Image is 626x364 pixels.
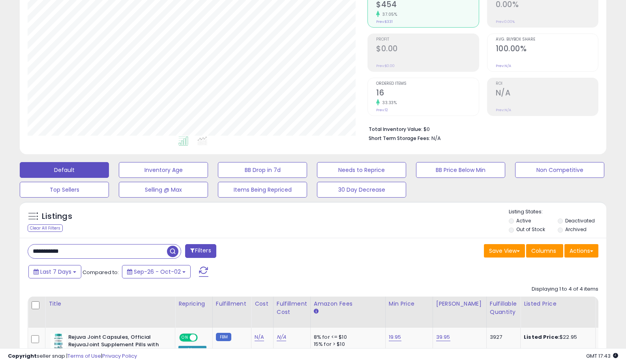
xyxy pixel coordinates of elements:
small: Amazon Fees. [314,308,319,315]
b: Short Term Storage Fees: [369,135,430,142]
button: 30 Day Decrease [317,182,406,198]
a: Privacy Policy [102,352,137,360]
a: 39.95 [436,333,450,341]
div: 3927 [490,334,514,341]
span: Profit [376,37,479,42]
button: Selling @ Max [119,182,208,198]
span: N/A [431,134,441,142]
h5: Listings [42,211,72,222]
span: Ordered Items [376,82,479,86]
button: Last 7 Days [28,265,81,278]
li: $0 [369,124,592,133]
span: Sep-26 - Oct-02 [134,268,181,276]
button: Actions [564,244,598,258]
button: Top Sellers [20,182,109,198]
small: Prev: N/A [496,108,511,112]
h2: 100.00% [496,44,598,55]
a: 19.95 [389,333,401,341]
strong: Copyright [8,352,37,360]
small: Prev: N/A [496,63,511,68]
small: Prev: 0.00% [496,19,515,24]
div: Fulfillment [216,300,248,308]
span: Last 7 Days [40,268,71,276]
small: Prev: $331 [376,19,393,24]
p: Listing States: [509,208,606,216]
a: Terms of Use [67,352,101,360]
div: Listed Price [524,300,592,308]
button: Non Competitive [515,162,604,178]
h2: N/A [496,88,598,99]
button: Needs to Reprice [317,162,406,178]
div: Fulfillment Cost [277,300,307,316]
button: Items Being Repriced [218,182,307,198]
label: Active [516,217,531,224]
h2: 16 [376,88,479,99]
b: Listed Price: [524,333,560,341]
label: Deactivated [565,217,595,224]
div: Clear All Filters [28,224,63,232]
span: Compared to: [82,269,119,276]
span: Columns [531,247,556,255]
label: Out of Stock [516,226,545,233]
button: BB Price Below Min [416,162,505,178]
a: N/A [277,333,286,341]
button: Columns [526,244,563,258]
div: seller snap | | [8,353,137,360]
div: $22.95 [524,334,589,341]
button: BB Drop in 7d [218,162,307,178]
div: Repricing [178,300,209,308]
div: 8% for <= $10 [314,334,379,341]
button: Sep-26 - Oct-02 [122,265,191,278]
button: Inventory Age [119,162,208,178]
span: ROI [496,82,598,86]
button: Save View [484,244,525,258]
button: Filters [185,244,216,258]
button: Default [20,162,109,178]
h2: $0.00 [376,44,479,55]
small: 37.05% [380,11,397,17]
span: ON [180,334,190,341]
div: Amazon Fees [314,300,382,308]
img: 41PQRG7z46L._SL40_.jpg [51,334,66,349]
div: [PERSON_NAME] [436,300,483,308]
div: Min Price [389,300,429,308]
small: 33.33% [380,100,397,106]
small: Prev: 12 [376,108,388,112]
a: N/A [255,333,264,341]
span: 2025-10-10 17:43 GMT [586,352,618,360]
small: Prev: $0.00 [376,63,395,68]
div: Fulfillable Quantity [490,300,517,316]
span: OFF [197,334,209,341]
div: Cost [255,300,270,308]
span: Avg. Buybox Share [496,37,598,42]
div: Displaying 1 to 4 of 4 items [532,286,598,293]
b: Total Inventory Value: [369,126,422,133]
div: Title [49,300,172,308]
label: Archived [565,226,587,233]
small: FBM [216,333,231,341]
